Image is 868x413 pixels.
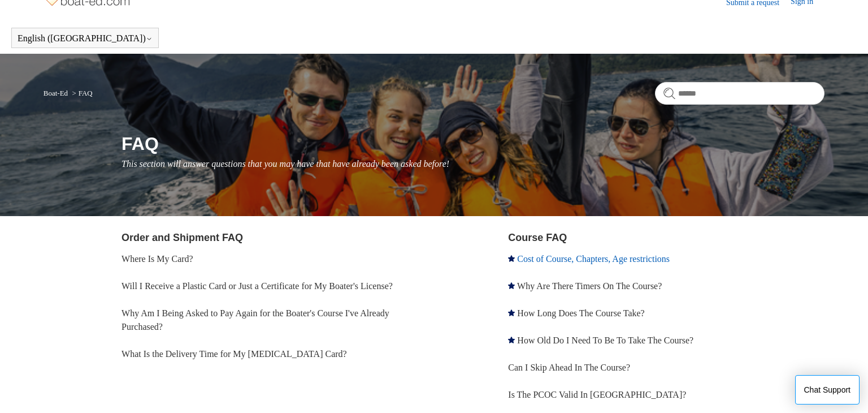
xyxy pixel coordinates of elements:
[121,281,393,291] a: Will I Receive a Plastic Card or Just a Certificate for My Boater's License?
[121,254,193,264] a: Where Is My Card?
[508,309,515,316] svg: Promoted article
[121,349,347,359] a: What Is the Delivery Time for My [MEDICAL_DATA] Card?
[655,82,824,105] input: Search
[18,33,153,44] button: English ([GEOGRAPHIC_DATA])
[517,254,670,264] a: Cost of Course, Chapters, Age restrictions
[795,375,860,405] button: Chat Support
[517,335,693,345] a: How Old Do I Need To Be To Take The Course?
[508,337,515,343] svg: Promoted article
[70,89,92,97] li: FAQ
[508,363,630,372] a: Can I Skip Ahead In The Course?
[508,232,567,243] a: Course FAQ
[517,281,662,291] a: Why Are There Timers On The Course?
[121,157,824,171] p: This section will answer questions that you may have that have already been asked before!
[44,89,68,97] a: Boat-Ed
[508,390,686,399] a: Is The PCOC Valid In [GEOGRAPHIC_DATA]?
[121,130,824,157] h1: FAQ
[508,282,515,289] svg: Promoted article
[517,308,644,318] a: How Long Does The Course Take?
[508,255,515,262] svg: Promoted article
[44,89,70,97] li: Boat-Ed
[121,232,243,243] a: Order and Shipment FAQ
[121,308,389,332] a: Why Am I Being Asked to Pay Again for the Boater's Course I've Already Purchased?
